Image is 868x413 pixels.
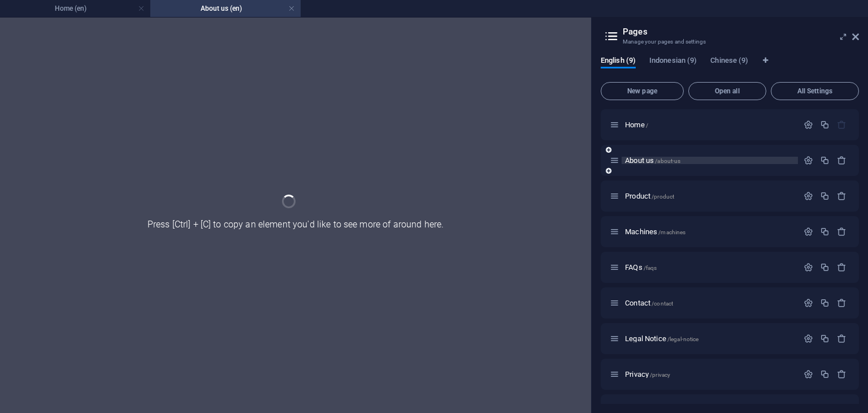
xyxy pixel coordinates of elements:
div: Duplicate [820,369,830,379]
div: Remove [837,334,847,343]
div: Duplicate [820,120,830,130]
div: Settings [804,120,813,130]
span: /privacy [650,372,670,378]
span: /about-us [655,158,680,164]
span: /machines [658,229,685,235]
span: Chinese (9) [710,54,748,70]
div: Contact/contact [622,299,798,307]
span: Click to open page [625,370,670,378]
h4: About us (en) [150,2,301,15]
div: FAQs/faqs [622,264,798,271]
h2: Pages [623,27,859,37]
div: Duplicate [820,156,830,165]
div: The startpage cannot be deleted [837,120,847,130]
span: /product [652,193,674,200]
span: /legal-notice [667,336,699,342]
button: New page [601,82,684,100]
span: /contact [652,300,673,307]
div: Remove [837,227,847,236]
span: Click to open page [625,227,685,236]
div: Home/ [622,121,798,128]
div: Duplicate [820,191,830,201]
button: Open all [688,82,766,100]
span: /faqs [644,265,657,271]
span: New page [606,88,679,94]
span: Click to open page [625,156,680,165]
div: Product/product [622,192,798,200]
span: Click to open page [625,263,657,272]
div: Settings [804,191,813,201]
div: Remove [837,191,847,201]
div: Settings [804,334,813,343]
div: Settings [804,227,813,236]
span: All Settings [776,88,854,94]
div: Remove [837,156,847,165]
div: Duplicate [820,227,830,236]
span: Indonesian (9) [649,54,697,70]
div: Machines/machines [622,228,798,235]
span: / [646,122,648,128]
div: Duplicate [820,263,830,272]
div: Settings [804,369,813,379]
div: Settings [804,263,813,272]
span: English (9) [601,54,636,70]
div: Duplicate [820,334,830,343]
h3: Manage your pages and settings [623,37,836,47]
div: Remove [837,369,847,379]
span: Click to open page [625,121,648,129]
div: Remove [837,298,847,308]
span: Click to open page [625,299,673,307]
div: Language Tabs [601,56,859,78]
div: Legal Notice/legal-notice [622,335,798,342]
span: Click to open page [625,192,674,200]
div: Duplicate [820,298,830,308]
div: About us/about-us [622,157,798,164]
button: All Settings [771,82,859,100]
span: Open all [693,88,761,94]
div: Remove [837,263,847,272]
div: Privacy/privacy [622,371,798,378]
div: Settings [804,156,813,165]
div: Settings [804,298,813,308]
span: Click to open page [625,334,698,343]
